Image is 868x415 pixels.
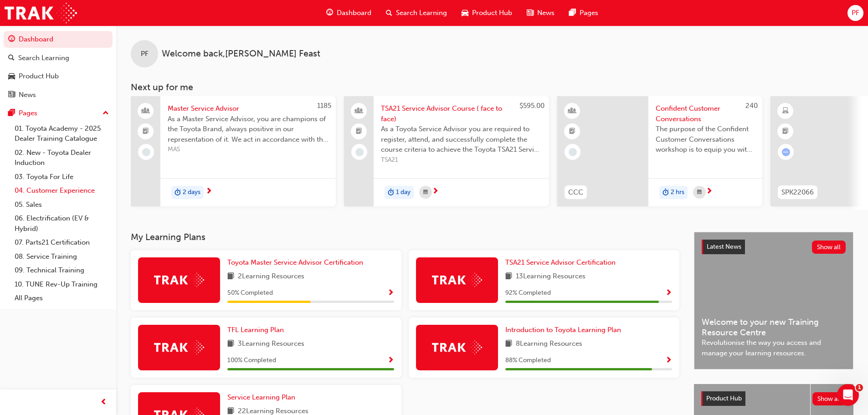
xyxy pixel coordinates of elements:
span: Service Learning Plan [227,393,295,401]
span: Confident Customer Conversations [656,103,755,124]
span: Product Hub [472,8,512,18]
span: Introduction to Toyota Learning Plan [505,326,621,334]
span: duration-icon [388,187,394,199]
span: learningResourceType_ELEARNING-icon [782,105,789,117]
span: car-icon [462,7,468,19]
a: 03. Toyota For Life [11,170,113,184]
span: car-icon [8,72,15,81]
span: guage-icon [8,36,15,44]
span: 88 % Completed [505,355,551,366]
img: Trak [154,340,204,354]
a: 04. Customer Experience [11,184,113,198]
span: As a Toyota Service Advisor you are required to register, attend, and successfully complete the c... [381,124,542,155]
span: Search Learning [396,8,447,18]
span: learningRecordVerb_NONE-icon [142,148,150,156]
span: book-icon [227,338,234,350]
a: Latest NewsShow all [702,240,846,254]
a: search-iconSearch Learning [379,4,454,22]
h3: Next up for me [116,82,868,92]
span: TFL Learning Plan [227,326,284,334]
span: booktick-icon [569,126,575,138]
img: Trak [432,273,482,287]
span: duration-icon [663,187,669,199]
a: news-iconNews [519,4,562,22]
span: As a Master Service Advisor, you are champions of the Toyota Brand, always positive in our repres... [168,114,329,145]
a: 09. Technical Training [11,263,113,277]
a: Product Hub [4,68,113,85]
span: next-icon [205,188,212,196]
a: News [4,87,113,103]
button: Show Progress [387,355,394,366]
a: 05. Sales [11,198,113,212]
span: Welcome back , [PERSON_NAME] Feast [162,49,320,59]
span: Show Progress [665,289,672,297]
span: news-icon [8,91,15,99]
button: Show all [812,392,847,405]
span: Toyota Master Service Advisor Certification [227,258,363,266]
span: next-icon [706,188,713,196]
span: book-icon [505,271,512,282]
span: News [537,8,555,18]
a: guage-iconDashboard [319,4,379,22]
span: Latest News [707,243,741,251]
span: Pages [580,8,598,18]
button: Show all [812,241,846,254]
button: DashboardSearch LearningProduct HubNews [4,29,113,105]
span: 2 days [183,187,200,198]
span: pages-icon [569,7,576,19]
span: TSA21 Service Advisor Course ( face to face) [381,103,542,124]
span: 50 % Completed [227,288,273,298]
span: SPK22066 [781,187,814,198]
span: learningRecordVerb_ATTEMPT-icon [782,148,790,156]
span: people-icon [143,105,149,117]
div: Product Hub [19,71,59,82]
iframe: Intercom live chat [837,384,859,406]
span: 2 Learning Resources [238,271,304,282]
button: Pages [4,105,113,122]
span: calendar-icon [697,187,702,198]
span: CCC [568,187,583,198]
a: car-iconProduct Hub [454,4,519,22]
span: Welcome to your new Training Resource Centre [702,317,846,338]
a: 10. TUNE Rev-Up Training [11,277,113,292]
span: guage-icon [326,7,333,19]
div: Search Learning [18,53,69,63]
a: 01. Toyota Academy - 2025 Dealer Training Catalogue [11,122,113,146]
button: PF [847,5,863,21]
span: booktick-icon [782,126,789,138]
a: All Pages [11,291,113,305]
span: Master Service Advisor [168,103,329,114]
span: PF [852,8,859,18]
span: 1 day [396,187,411,198]
a: Toyota Master Service Advisor Certification [227,257,367,268]
a: $595.00TSA21 Service Advisor Course ( face to face)As a Toyota Service Advisor you are required t... [344,96,549,206]
span: 92 % Completed [505,288,551,298]
a: Latest NewsShow allWelcome to your new Training Resource CentreRevolutionise the way you access a... [694,232,853,369]
button: Show Progress [665,287,672,299]
a: Product HubShow all [701,391,846,406]
span: Show Progress [665,357,672,365]
span: prev-icon [100,397,107,408]
span: booktick-icon [356,126,362,138]
span: 100 % Completed [227,355,276,366]
span: learningRecordVerb_NONE-icon [569,148,577,156]
span: learningRecordVerb_NONE-icon [355,148,364,156]
img: Trak [5,3,77,23]
button: Show Progress [665,355,672,366]
a: 02. New - Toyota Dealer Induction [11,146,113,170]
span: Show Progress [387,289,394,297]
span: up-icon [103,108,109,119]
span: learningResourceType_INSTRUCTOR_LED-icon [569,105,575,117]
span: 2 hrs [671,187,684,198]
span: book-icon [227,271,234,282]
a: 06. Electrification (EV & Hybrid) [11,211,113,236]
a: TSA21 Service Advisor Certification [505,257,619,268]
span: next-icon [432,188,439,196]
span: news-icon [527,7,534,19]
a: 08. Service Training [11,250,113,264]
span: 1 [856,384,863,391]
span: search-icon [386,7,392,19]
a: Introduction to Toyota Learning Plan [505,325,625,335]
